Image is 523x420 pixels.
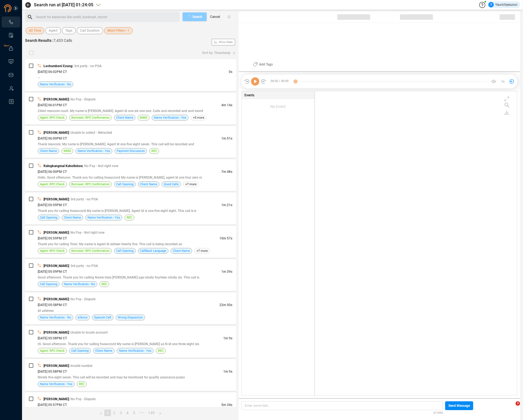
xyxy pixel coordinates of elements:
[2,56,20,67] li: Visuals
[38,309,54,313] span: At address
[434,410,443,415] span: 0/1000
[64,148,71,154] span: MMD
[69,97,96,101] span: | No Pay - Dispute
[40,315,71,320] span: Name Verification - No
[38,342,200,346] span: Hi. Good afternoon. Thank you for calling trueaccord My name is [PERSON_NAME] as N Id one three e...
[38,209,196,213] span: Thank you for calling trueaccord My name is [PERSON_NAME]. Agent Id is one five eight eight. This...
[221,403,232,407] span: 5m 34s
[25,192,236,224] div: [PERSON_NAME]| 3rd party - no POA[DATE] 05:59PM CT1m 21sThank you for calling trueaccord My name ...
[40,215,57,220] span: Call Opening
[40,115,65,120] span: Agent: RPC Check
[194,248,210,254] span: +7 more
[26,27,44,34] button: All Time
[221,203,232,207] span: 1m 21s
[2,17,20,28] li: Interactions
[40,82,71,87] span: Name Verification - No
[504,401,517,414] iframe: Intercom live chat
[94,315,111,320] span: Spanish Call
[221,103,232,107] span: 4m 14s
[40,381,72,387] span: Name Verification - Yes
[116,115,133,120] span: Client Name
[69,364,92,368] span: | Invalid number
[25,326,236,358] div: [PERSON_NAME]| Unable to locate account[DATE] 05:58PM CT1m 9sHi. Good afternoon. Thank you for ca...
[229,70,232,74] span: 0s
[259,60,273,69] span: Add Tags
[118,410,124,416] li: 3
[43,164,83,168] span: Raingkangmai Kaholinbou
[131,410,137,416] li: 5
[25,259,236,291] div: [PERSON_NAME]| 3rd party - no POA[DATE] 05:59PM CT1m 39sGood afternoon. Thank you for calling Nam...
[146,410,157,416] li: 149
[38,76,40,80] span: --
[219,236,232,240] span: 10m 57s
[38,170,67,174] span: [DATE] 06:00PM CT
[43,97,69,101] span: [PERSON_NAME]
[72,64,102,68] span: | 3rd party - no POA
[77,27,103,34] button: Call Duration
[38,276,199,279] span: Good afternoon. Thank you for calling Name miss [PERSON_NAME] age ninety fourteen ninety six. Thi...
[40,182,65,187] span: Agent: RPC Check
[223,370,232,373] span: 1m 9s
[244,93,254,98] span: Events
[38,70,67,74] span: [DATE] 06:02PM CT
[38,242,182,246] span: Thank you for calling Total. My name is Agent Id sixteen twenty five. This call is being recorded an
[124,410,131,416] li: 4
[318,93,517,395] div: grid
[38,176,202,179] span: Hello. Good afternoon. Thank you for calling trueaccord My name is [PERSON_NAME], agent Id one fo...
[118,410,124,416] a: 3
[4,40,9,51] span: New!
[69,297,96,301] span: | No Pay - Dispute
[157,410,164,416] li: Next Page
[69,397,96,401] span: | No Pay - Dispute
[223,336,232,340] span: 1m 9s
[38,137,67,140] span: [DATE] 06:00PM CT
[64,282,95,287] span: Name Verification - No
[65,27,72,34] span: Tags
[38,103,67,107] span: [DATE] 06:01PM CT
[219,303,232,307] span: 22m 50s
[102,282,107,287] span: REC
[2,30,20,41] li: Smart Reports
[69,231,105,234] span: | No Pay - Not right now
[97,410,104,416] li: Previous Page
[242,99,314,114] div: No Event
[140,182,157,187] span: Client Name
[157,410,164,416] button: right
[199,48,236,57] button: Sort by: Timestamp
[80,27,100,34] span: Call Duration
[488,2,517,7] div: Yaurichjesurun
[43,297,69,301] span: [PERSON_NAME]
[71,115,110,120] span: Borrower: RPC Confirmation
[69,197,98,201] span: | 3rd party - no POA
[38,370,67,373] span: [DATE] 05:58PM CT
[124,410,130,416] a: 4
[99,412,102,415] span: left
[97,410,104,416] button: left
[38,336,67,340] span: [DATE] 05:58PM CT
[83,164,118,168] span: | No Pay - Not right now
[38,303,67,307] span: [DATE] 05:58PM CT
[266,77,295,86] span: 00:00 / 00:00
[25,159,236,191] div: Raingkangmai Kaholinbou| No Pay - Not right now[DATE] 06:00PM CT7m 48sHello. Good afternoon. Than...
[95,348,112,353] span: Client Name
[25,292,236,324] div: [PERSON_NAME]| No Pay - Dispute[DATE] 05:58PM CT22m 50sAt addressName Verification - NosilenceSpa...
[25,38,53,43] span: Search Results :
[219,9,233,75] span: Show Stats
[25,126,236,158] div: [PERSON_NAME]| Unable to collect - Retracted[DATE] 06:00PM CT1m 51sThank resocore. My name is [PE...
[490,2,492,7] span: Y
[119,348,151,353] span: Name Verification - Yes
[117,148,145,154] span: Payment Discussion
[516,401,520,406] span: 3
[212,39,235,45] button: Show Stats
[146,410,156,416] a: 149
[154,115,186,120] span: Name Verification - Yes
[158,348,164,353] span: REC
[127,215,132,220] span: REC
[2,69,20,80] li: Inbox
[151,148,157,154] span: REC
[43,397,69,401] span: [PERSON_NAME]
[4,4,34,12] img: prodigal-logo
[107,27,129,34] span: More Filters • 1
[164,182,179,187] span: Good Calls
[140,115,147,120] span: MMD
